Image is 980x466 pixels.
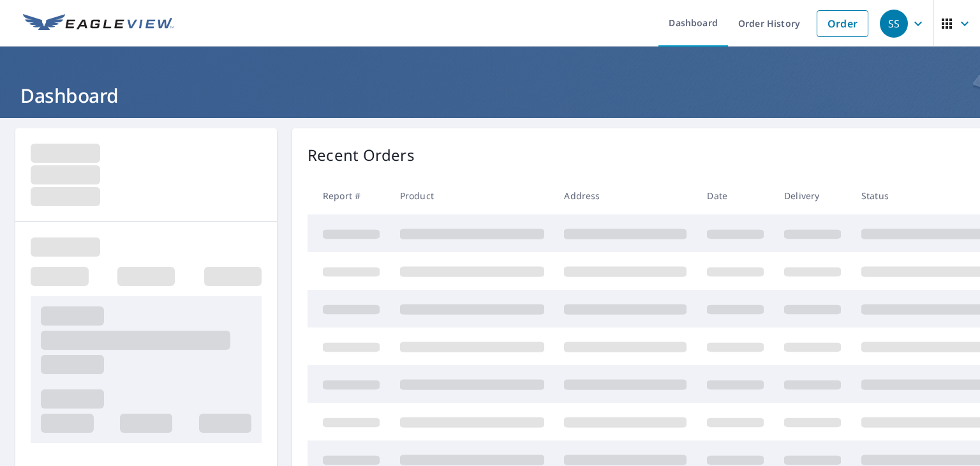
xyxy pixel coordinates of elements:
th: Report # [308,177,390,214]
th: Product [390,177,554,214]
th: Date [697,177,774,214]
div: SS [880,10,908,38]
h1: Dashboard [15,82,965,109]
th: Address [554,177,697,214]
a: Order [817,10,868,37]
img: EV Logo [23,14,174,33]
th: Delivery [774,177,851,214]
p: Recent Orders [308,144,415,167]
